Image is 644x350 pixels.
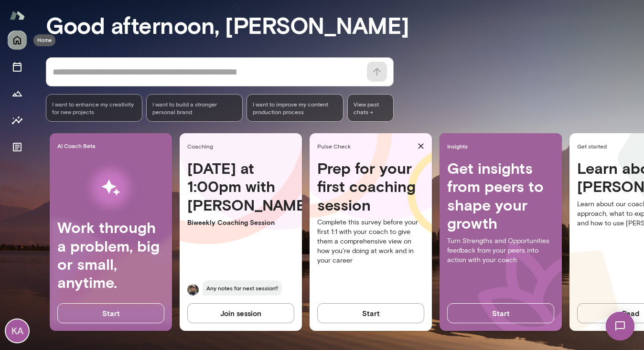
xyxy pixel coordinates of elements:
button: Start [317,303,424,323]
span: Any notes for next session? [203,280,282,296]
h4: Prep for your first coaching session [317,159,424,214]
div: KA [6,319,29,342]
button: Documents [8,138,27,157]
span: I want to improve my content production process [253,100,337,116]
img: Mento [10,6,25,24]
span: I want to build a stronger personal brand [152,100,236,116]
h4: Work through a problem, big or small, anytime. [57,218,164,292]
button: Start [447,303,554,323]
div: I want to enhance my creativity for new projects [46,94,142,122]
h4: [DATE] at 1:00pm with [PERSON_NAME] [187,159,294,214]
span: I want to enhance my creativity for new projects [52,100,136,116]
div: I want to build a stronger personal brand [146,94,243,122]
button: Growth Plan [8,84,27,103]
img: Rico [187,284,199,296]
button: Start [57,303,164,323]
span: View past chats -> [347,94,394,122]
span: Coaching [187,142,298,150]
p: Complete this survey before your first 1:1 with your coach to give them a comprehensive view on h... [317,218,424,265]
button: Insights [8,111,27,130]
button: Home [8,31,27,50]
span: AI Coach Beta [57,142,168,149]
div: I want to improve my content production process [247,94,343,122]
button: Join session [187,303,294,323]
div: Home [33,34,55,46]
span: Insights [447,142,558,150]
span: Pulse Check [317,142,414,150]
h4: Get insights from peers to shape your growth [447,159,554,233]
button: Sessions [8,57,27,76]
p: Turn Strengths and Opportunities feedback from your peers into action with your coach. [447,236,554,265]
img: AI Workflows [68,158,153,218]
p: Biweekly Coaching Session [187,218,294,227]
h3: Good afternoon, [PERSON_NAME] [46,11,644,38]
